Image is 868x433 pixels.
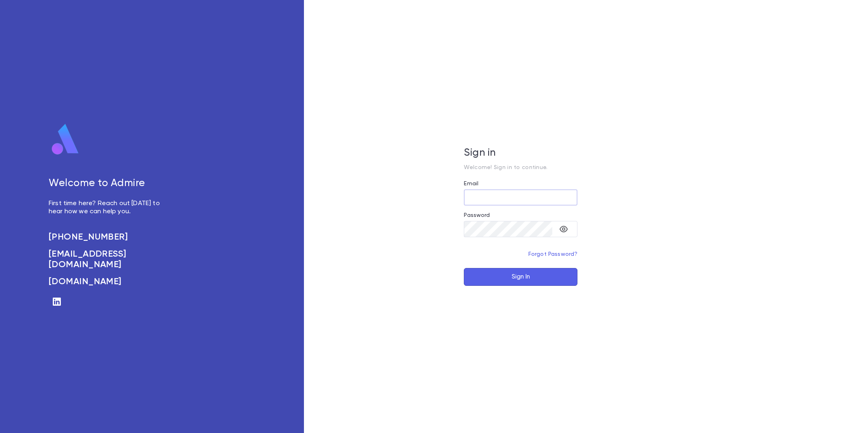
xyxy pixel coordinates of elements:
label: Password [464,212,490,219]
label: Email [464,180,478,187]
a: Forgot Password? [528,251,578,257]
a: [PHONE_NUMBER] [49,232,169,242]
button: Sign In [464,268,577,286]
p: First time here? Reach out [DATE] to hear how we can help you. [49,199,169,216]
h5: Welcome to Admire [49,178,169,190]
button: toggle password visibility [556,221,572,237]
p: Welcome! Sign in to continue. [464,164,577,171]
a: [EMAIL_ADDRESS][DOMAIN_NAME] [49,249,169,270]
h5: Sign in [464,147,577,159]
a: [DOMAIN_NAME] [49,277,169,287]
img: logo [49,123,82,156]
